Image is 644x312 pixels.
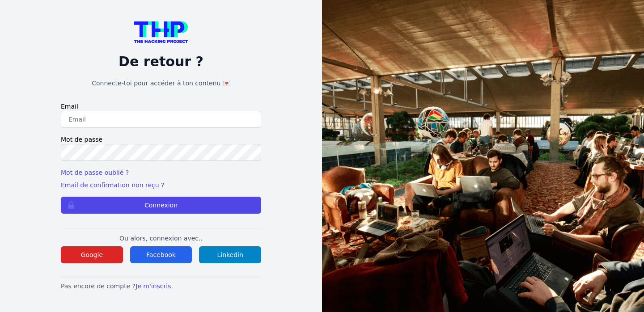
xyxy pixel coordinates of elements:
label: Mot de passe [61,135,261,144]
button: Facebook [130,246,192,263]
a: Email de confirmation non reçu ? [61,181,164,189]
label: Email [61,102,261,111]
a: Je m'inscris. [136,282,173,290]
button: Google [61,246,123,263]
a: Mot de passe oublié ? [61,169,129,176]
p: De retour ? [61,54,261,70]
img: logo [134,21,188,43]
button: Connexion [61,197,261,214]
p: Pas encore de compte ? [61,282,261,291]
button: Linkedin [199,246,261,263]
h1: Connecte-toi pour accéder à ton contenu 💌 [61,79,261,88]
p: Ou alors, connexion avec.. [61,234,261,243]
input: Email [61,111,261,128]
